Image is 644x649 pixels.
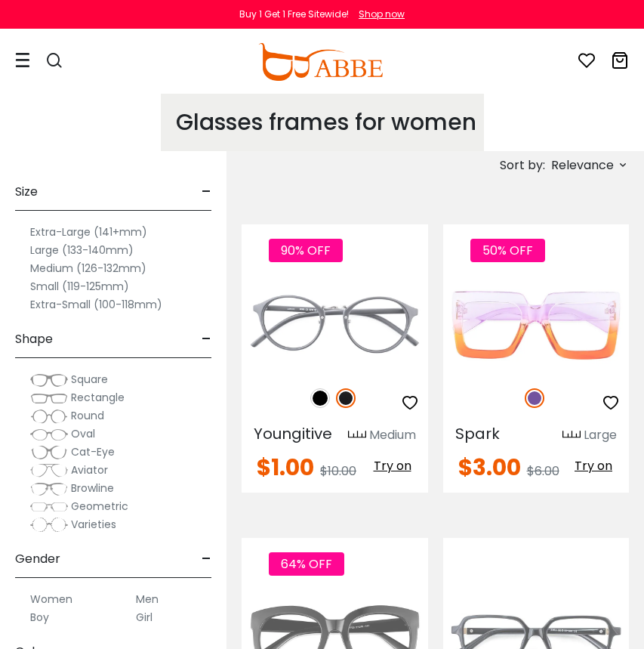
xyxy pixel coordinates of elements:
[15,541,60,577] span: Gender
[71,372,108,387] span: Square
[136,590,159,608] label: Men
[30,517,68,533] img: Varieties.png
[30,427,68,442] img: Oval.png
[310,388,330,408] img: Black
[359,8,405,21] div: Shop now
[348,430,366,441] img: size ruler
[458,451,521,484] span: $3.00
[202,174,211,210] span: -
[455,423,500,444] span: Spark
[369,456,416,476] button: Try on
[15,174,38,210] span: Size
[525,388,544,408] img: Purple
[30,295,162,314] label: Extra-Small (100-118mm)
[575,457,612,474] span: Try on
[71,426,95,441] span: Oval
[71,517,116,532] span: Varieties
[71,481,114,496] span: Browline
[443,279,630,372] img: Purple Spark - Plastic ,Universal Bridge Fit
[71,499,128,514] span: Geometric
[15,321,53,357] span: Shape
[562,430,581,441] img: size ruler
[30,259,146,277] label: Medium (126-132mm)
[30,608,49,626] label: Boy
[136,608,153,626] label: Girl
[500,156,545,174] span: Sort by:
[30,499,68,515] img: Geometric.png
[30,223,147,241] label: Extra-Large (141+mm)
[258,43,382,81] img: abbeglasses.com
[30,372,68,388] img: Square.png
[374,457,411,474] span: Try on
[257,451,314,484] span: $1.00
[202,541,211,577] span: -
[176,109,476,136] h1: Glasses frames for women
[30,590,72,608] label: Women
[254,423,332,444] span: Youngitive
[470,239,545,262] span: 50% OFF
[71,390,125,405] span: Rectangle
[30,391,68,406] img: Rectangle.png
[30,481,68,496] img: Browline.png
[71,408,104,423] span: Round
[570,456,617,476] button: Try on
[320,462,356,480] span: $10.00
[269,552,344,576] span: 64% OFF
[202,321,211,357] span: -
[351,8,405,20] a: Shop now
[551,152,614,179] span: Relevance
[269,239,343,262] span: 90% OFF
[71,462,108,477] span: Aviator
[239,8,349,21] div: Buy 1 Get 1 Free Sitewide!
[336,388,356,408] img: Matte Black
[30,241,134,259] label: Large (133-140mm)
[527,462,559,480] span: $6.00
[242,279,428,372] img: Matte-black Youngitive - Plastic ,Adjust Nose Pads
[71,444,115,459] span: Cat-Eye
[30,463,68,478] img: Aviator.png
[30,445,68,460] img: Cat-Eye.png
[584,426,617,444] div: Large
[369,426,416,444] div: Medium
[30,409,68,424] img: Round.png
[30,277,129,295] label: Small (119-125mm)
